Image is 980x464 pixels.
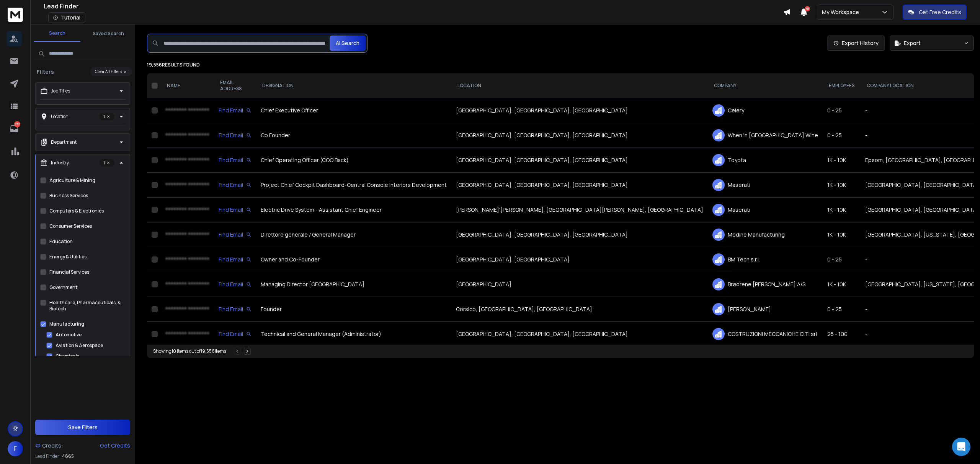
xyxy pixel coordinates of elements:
[7,121,22,136] a: 237
[712,303,818,315] div: [PERSON_NAME]
[49,284,77,290] label: Government
[219,231,252,238] div: Find Email
[48,12,85,23] button: Tutorial
[34,68,57,76] h3: Filters
[451,198,708,222] td: [PERSON_NAME]'[PERSON_NAME], [GEOGRAPHIC_DATA][PERSON_NAME], [GEOGRAPHIC_DATA]
[712,328,818,340] div: COSTRUZIONI MECCANICHE CITI srl
[952,438,970,456] div: Open Intercom Messenger
[14,121,20,127] p: 237
[823,322,861,347] td: 25 - 100
[99,113,114,120] p: 1
[256,148,451,173] td: Chief Operating Officer (COO Back)
[56,353,79,359] label: Chemicals
[49,177,95,183] label: Agriculture & Mining
[49,300,125,312] label: Healthcare, Pharmaceuticals, & Biotech
[256,123,451,148] td: Co Founder
[219,256,252,263] div: Find Email
[49,223,92,229] label: Consumer Services
[451,73,708,98] th: LOCATION
[256,247,451,272] td: Owner and Co-Founder
[823,272,861,297] td: 1K - 10K
[51,114,69,120] p: Location
[256,173,451,198] td: Project Chief Cockpit Dashboard-Central Console Interiors Development
[451,272,708,297] td: [GEOGRAPHIC_DATA]
[8,441,23,456] button: F
[85,26,132,41] button: Saved Search
[451,297,708,322] td: Corsico, [GEOGRAPHIC_DATA], [GEOGRAPHIC_DATA]
[49,193,88,199] label: Business Services
[49,321,84,327] label: Manufacturing
[708,73,823,98] th: COMPANY
[49,208,104,214] label: Computers & Electronics
[51,139,77,145] p: Department
[823,222,861,247] td: 1K - 10K
[219,281,252,288] div: Find Email
[99,159,114,167] p: 1
[823,173,861,198] td: 1K - 10K
[153,348,226,354] div: Showing 10 items out of 19,556 items
[256,322,451,347] td: Technical and General Manager (Administrator)
[219,206,252,214] div: Find Email
[451,98,708,123] td: [GEOGRAPHIC_DATA], [GEOGRAPHIC_DATA], [GEOGRAPHIC_DATA]
[823,247,861,272] td: 0 - 25
[35,420,130,435] button: Save Filters
[219,305,252,313] div: Find Email
[904,39,921,47] span: Export
[823,198,861,222] td: 1K - 10K
[35,453,60,459] p: Lead Finder:
[56,342,103,349] label: Aviation & Aerospace
[451,247,708,272] td: [GEOGRAPHIC_DATA], [GEOGRAPHIC_DATA]
[712,253,818,266] div: BM Tech s.r.l.
[219,107,252,114] div: Find Email
[219,131,252,139] div: Find Email
[256,222,451,247] td: Direttore generale / General Manager
[805,6,810,11] span: 50
[214,73,256,98] th: EMAIL ADDRESS
[712,154,818,166] div: Toyota
[712,129,818,141] div: When in [GEOGRAPHIC_DATA] Wine
[451,173,708,198] td: [GEOGRAPHIC_DATA], [GEOGRAPHIC_DATA], [GEOGRAPHIC_DATA]
[823,73,861,98] th: EMPLOYEES
[256,73,451,98] th: DESIGNATION
[712,278,818,290] div: Brødrene [PERSON_NAME] A/S
[51,88,70,94] p: Job Titles
[903,5,967,20] button: Get Free Credits
[712,204,818,216] div: Maserati
[44,2,783,11] div: Lead Finder
[256,98,451,123] td: Chief Executive Officer
[256,297,451,322] td: Founder
[823,98,861,123] td: 0 - 25
[256,198,451,222] td: Electric Drive System - Assistant Chief Engineer
[35,438,130,453] a: Credits:Get Credits
[100,442,130,449] div: Get Credits
[919,8,961,16] p: Get Free Credits
[451,322,708,347] td: [GEOGRAPHIC_DATA], [GEOGRAPHIC_DATA], [GEOGRAPHIC_DATA]
[51,160,69,166] p: Industry
[49,238,73,245] label: Education
[712,179,818,191] div: Maserati
[451,123,708,148] td: [GEOGRAPHIC_DATA], [GEOGRAPHIC_DATA], [GEOGRAPHIC_DATA]
[823,297,861,322] td: 0 - 25
[823,123,861,148] td: 0 - 25
[451,222,708,247] td: [GEOGRAPHIC_DATA], [GEOGRAPHIC_DATA], [GEOGRAPHIC_DATA]
[90,67,132,76] button: Clear All Filters
[451,148,708,173] td: [GEOGRAPHIC_DATA], [GEOGRAPHIC_DATA], [GEOGRAPHIC_DATA]
[823,148,861,173] td: 1K - 10K
[219,330,252,338] div: Find Email
[34,26,80,42] button: Search
[712,104,818,117] div: Celery
[712,229,818,241] div: Modine Manufacturing
[822,8,862,16] p: My Workspace
[256,272,451,297] td: Managing Director [GEOGRAPHIC_DATA]
[827,36,885,51] a: Export History
[62,453,74,459] span: 4865
[49,254,87,260] label: Energy & Utilities
[56,332,82,338] label: Automotive
[147,62,974,68] p: 19,556 results found
[161,73,214,98] th: NAME
[49,269,89,275] label: Financial Services
[42,442,63,449] span: Credits:
[219,156,252,164] div: Find Email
